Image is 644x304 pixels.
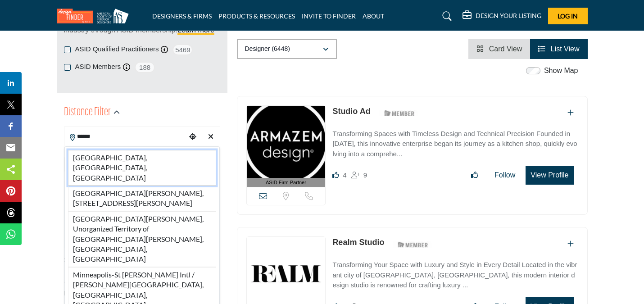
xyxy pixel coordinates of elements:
[465,166,484,184] button: Like listing
[64,46,71,53] input: ASID Qualified Practitioners checkbox
[64,104,111,121] h2: Distance Filter
[476,45,522,53] a: View Card
[476,12,541,20] h5: DESIGN YOUR LISTING
[351,170,367,181] div: Followers
[64,128,186,145] input: Search Location
[379,108,420,119] img: ASID Members Badge Icon
[177,26,214,34] a: Learn more
[548,8,588,24] button: Log In
[302,12,356,20] a: INVITE TO FINDER
[363,171,367,179] span: 9
[237,39,337,59] button: Designer (6448)
[68,186,216,211] li: [GEOGRAPHIC_DATA][PERSON_NAME], [STREET_ADDRESS][PERSON_NAME]
[332,172,339,178] i: Likes
[247,106,326,178] img: Studio Ad
[204,127,218,147] div: Clear search location
[135,62,155,73] span: 188
[567,240,574,248] a: Add To List
[558,12,578,20] span: Log In
[526,166,573,185] button: View Profile
[68,211,216,267] li: [GEOGRAPHIC_DATA][PERSON_NAME], Unorganized Territory of [GEOGRAPHIC_DATA][PERSON_NAME], [GEOGRAP...
[538,45,579,53] a: View List
[463,11,541,22] div: DESIGN YOUR LISTING
[64,289,74,298] span: N/A
[363,12,384,20] a: ABOUT
[489,166,521,184] button: Follow
[172,44,193,55] span: 5469
[57,9,133,23] img: Site Logo
[567,109,574,117] a: Add To List
[186,127,200,147] div: Choose your current location
[332,129,578,159] p: Transforming Spaces with Timeless Design and Technical Precision Founded in [DATE], this innovati...
[530,39,587,59] li: List View
[332,260,578,290] p: Transforming Your Space with Luxury and Style in Every Detail Located in the vibrant city of [GEO...
[266,179,306,186] span: ASID Firm Partner
[218,12,295,20] a: PRODUCTS & RESOURCES
[247,106,326,187] a: ASID Firm Partner
[393,239,433,250] img: ASID Members Badge Icon
[434,9,458,23] a: Search
[551,45,580,53] span: List View
[152,12,212,20] a: DESIGNERS & FIRMS
[64,64,71,71] input: ASID Members checkbox
[468,39,530,59] li: Card View
[332,123,578,159] a: Transforming Spaces with Timeless Design and Technical Precision Founded in [DATE], this innovati...
[75,62,121,72] label: ASID Members
[332,107,370,116] a: Studio Ad
[75,44,159,54] label: ASID Qualified Practitioners
[332,238,384,247] a: Realm Studio
[332,254,578,290] a: Transforming Your Space with Luxury and Style in Every Detail Located in the vibrant city of [GEO...
[68,150,216,186] li: [GEOGRAPHIC_DATA], [GEOGRAPHIC_DATA], [GEOGRAPHIC_DATA]
[245,45,290,54] p: Designer (6448)
[544,65,578,76] label: Show Map
[343,171,346,179] span: 4
[332,105,370,118] p: Studio Ad
[332,236,384,249] p: Realm Studio
[489,45,522,53] span: Card View
[64,255,220,265] div: Search within:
